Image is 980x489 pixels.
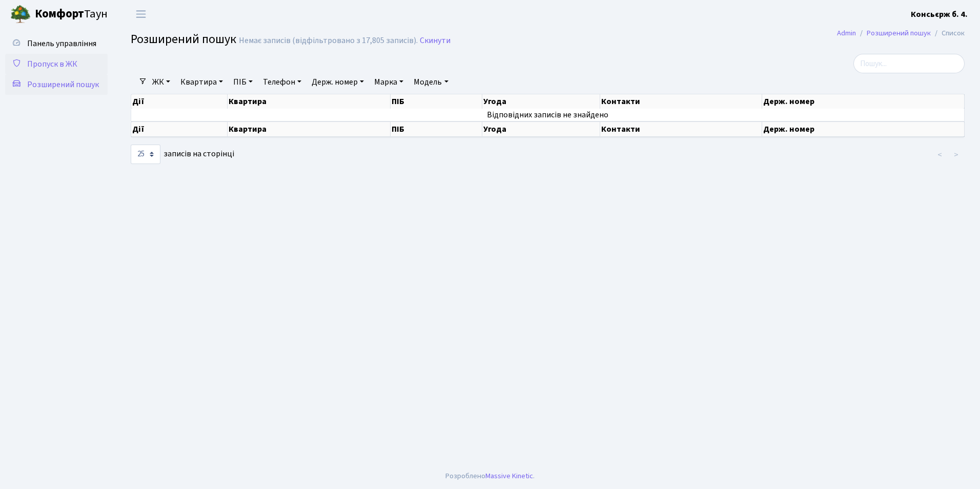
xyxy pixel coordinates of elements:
[911,8,968,21] a: Консьєрж б. 4.
[10,4,31,25] img: logo.png
[931,28,965,39] li: Список
[762,121,965,137] th: Держ. номер
[308,73,368,91] a: Держ. номер
[131,121,228,137] th: Дії
[131,145,160,164] select: записів на сторінці
[853,54,965,73] input: Пошук...
[27,58,77,70] span: Пропуск в ЖК
[482,94,600,109] th: Угода
[27,38,96,49] span: Панель управління
[391,121,482,137] th: ПІБ
[229,73,257,91] a: ПІБ
[867,28,931,38] a: Розширений пошук
[762,94,965,109] th: Держ. номер
[837,28,856,38] a: Admin
[822,23,980,44] nav: breadcrumb
[482,121,600,137] th: Угода
[5,33,108,54] a: Панель управління
[131,145,234,164] label: записів на сторінці
[128,6,154,23] button: Переключити навігацію
[35,6,84,22] b: Комфорт
[27,79,99,90] span: Розширений пошук
[148,73,174,91] a: ЖК
[420,36,451,46] a: Скинути
[131,30,236,48] span: Розширений пошук
[5,54,108,74] a: Пропуск в ЖК
[410,73,452,91] a: Модель
[131,109,965,121] td: Відповідних записів не знайдено
[485,471,533,481] a: Massive Kinetic
[259,73,305,91] a: Телефон
[445,471,535,482] div: Розроблено .
[600,94,762,109] th: Контакти
[176,73,227,91] a: Квартира
[35,6,108,23] span: Таун
[600,121,762,137] th: Контакти
[5,74,108,95] a: Розширений пошук
[391,94,482,109] th: ПІБ
[228,121,391,137] th: Квартира
[239,36,418,46] div: Немає записів (відфільтровано з 17,805 записів).
[228,94,391,109] th: Квартира
[131,94,228,109] th: Дії
[370,73,407,91] a: Марка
